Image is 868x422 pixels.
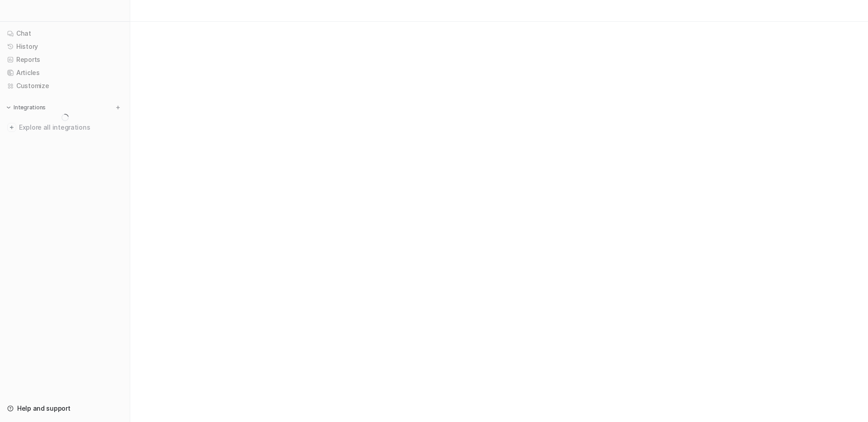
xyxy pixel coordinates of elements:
p: Integrations [14,104,46,111]
img: explore all integrations [7,123,16,132]
a: Articles [4,66,126,79]
a: Reports [4,53,126,66]
button: Integrations [4,103,48,112]
a: Chat [4,27,126,40]
img: expand menu [5,104,12,111]
a: Explore all integrations [4,121,126,134]
a: Customize [4,80,126,92]
a: History [4,40,126,53]
img: menu_add.svg [115,104,121,111]
a: Help and support [4,402,126,415]
span: Explore all integrations [19,120,123,135]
